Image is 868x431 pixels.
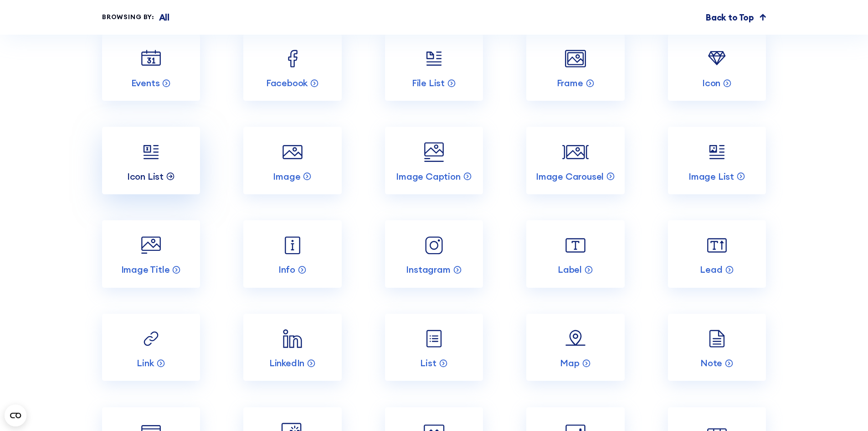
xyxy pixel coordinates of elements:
[526,314,624,381] a: Map
[562,139,588,165] img: Image Carousel
[420,357,436,369] p: List
[5,405,26,426] button: Open CMP widget
[159,11,169,24] p: All
[385,127,483,194] a: Image Caption
[704,325,868,431] iframe: Chat Widget
[704,46,730,72] img: Icon
[102,220,200,288] a: Image Title
[269,357,304,369] p: LinkedIn
[412,77,445,89] p: File List
[668,34,766,101] a: Icon
[131,77,160,89] p: Events
[137,357,154,369] p: Link
[526,127,624,194] a: Image Carousel
[243,34,341,101] a: Facebook
[102,34,200,101] a: Events
[406,264,450,275] p: Instagram
[700,357,722,369] p: Note
[706,11,754,24] p: Back to Top
[279,139,305,165] img: Image
[688,171,734,182] p: Image List
[562,46,588,72] img: Frame
[396,171,460,182] p: Image Caption
[138,326,164,352] img: Link
[138,139,164,165] img: Icon List
[702,77,720,89] p: Icon
[243,127,341,194] a: Image
[557,77,583,89] p: Frame
[102,314,200,381] a: Link
[279,232,305,258] img: Info
[668,220,766,288] a: Lead
[279,46,305,72] img: Facebook
[278,264,295,275] p: Info
[526,220,624,288] a: Label
[700,264,722,275] p: Lead
[385,314,483,381] a: List
[704,232,730,258] img: Lead
[562,232,588,258] img: Label
[121,264,170,275] p: Image Title
[127,171,164,182] p: Icon List
[560,357,579,369] p: Map
[102,12,154,22] div: Browsing by:
[668,127,766,194] a: Image List
[138,232,164,258] img: Image Title
[526,34,624,101] a: Frame
[706,11,766,24] a: Back to Top
[273,171,300,182] p: Image
[138,46,164,72] img: Events
[279,326,305,352] img: LinkedIn
[266,77,308,89] p: Facebook
[385,34,483,101] a: File List
[243,314,341,381] a: LinkedIn
[102,127,200,194] a: Icon List
[668,314,766,381] a: Note
[558,264,582,275] p: Label
[421,326,447,352] img: List
[421,232,447,258] img: Instagram
[243,220,341,288] a: Info
[536,171,604,182] p: Image Carousel
[385,220,483,288] a: Instagram
[421,46,447,72] img: File List
[704,139,730,165] img: Image List
[562,326,588,352] img: Map
[421,139,447,165] img: Image Caption
[704,325,868,431] div: Widget de chat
